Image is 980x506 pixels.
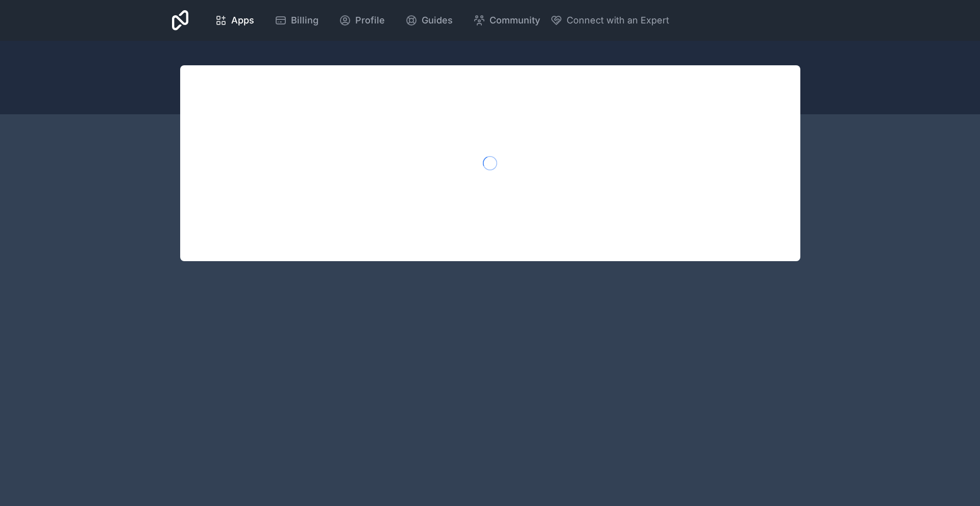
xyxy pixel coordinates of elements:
span: Profile [355,13,385,28]
a: Billing [266,9,327,32]
a: Guides [397,9,461,32]
span: Guides [422,13,453,28]
span: Billing [291,13,318,28]
span: Connect with an Expert [567,13,669,28]
a: Community [465,9,548,32]
a: Apps [207,9,262,32]
a: Profile [331,9,393,32]
span: Community [489,13,540,28]
button: Connect with an Expert [550,13,669,28]
span: Apps [231,13,254,28]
